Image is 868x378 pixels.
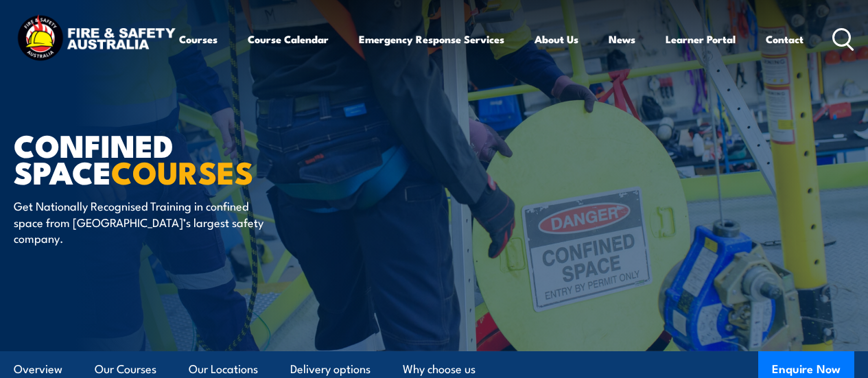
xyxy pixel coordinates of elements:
[609,23,635,56] a: News
[179,23,218,56] a: Courses
[14,131,353,185] h1: Confined Space
[111,147,253,195] strong: COURSES
[535,23,578,56] a: About Us
[248,23,329,56] a: Course Calendar
[666,23,736,56] a: Learner Portal
[14,198,264,246] p: Get Nationally Recognised Training in confined space from [GEOGRAPHIC_DATA]’s largest safety comp...
[359,23,504,56] a: Emergency Response Services
[766,23,804,56] a: Contact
